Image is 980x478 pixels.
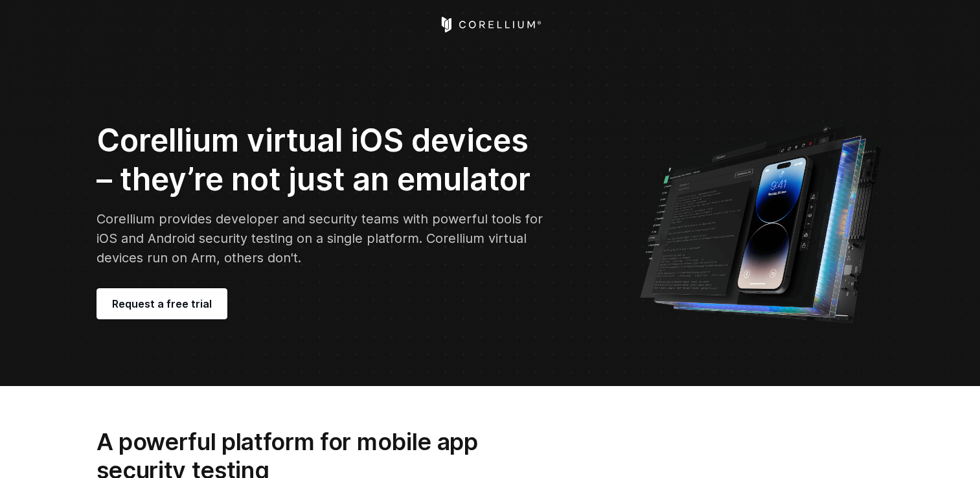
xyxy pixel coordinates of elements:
a: Corellium Home [439,17,541,32]
p: Corellium provides developer and security teams with powerful tools for iOS and Android security ... [97,209,549,267]
a: Request a free trial [97,288,227,319]
img: Corellium UI [639,117,884,324]
span: Request a free trial [112,296,212,312]
h2: Corellium virtual iOS devices – they’re not just an emulator [97,121,549,199]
